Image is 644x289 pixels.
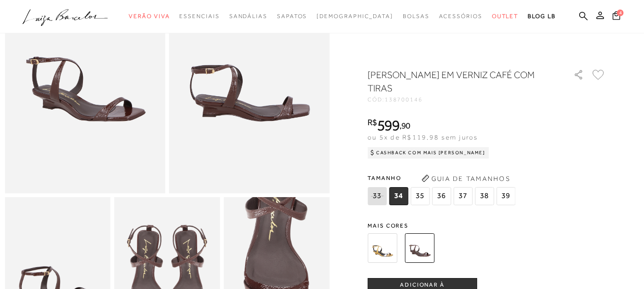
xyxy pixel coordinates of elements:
[403,13,429,20] span: Bolsas
[410,187,429,205] span: 35
[475,187,494,205] span: 38
[401,120,410,130] span: 90
[179,8,219,25] a: categoryNavScreenReaderText
[385,96,423,103] span: 138700146
[528,8,555,25] a: BLOG LB
[368,133,478,141] span: ou 5x de R$119,98 sem juros
[229,8,267,25] a: categoryNavScreenReaderText
[492,8,519,25] a: categoryNavScreenReaderText
[129,13,170,20] span: Verão Viva
[179,13,219,20] span: Essenciais
[277,13,307,20] span: Sapatos
[368,171,518,185] span: Tamanho
[617,10,624,16] span: 4
[432,187,451,205] span: 36
[368,68,546,95] h1: [PERSON_NAME] EM VERNIZ CAFÉ COM TIRAS
[277,8,307,25] a: categoryNavScreenReaderText
[368,223,606,229] span: Mais cores
[418,171,513,186] button: Guia de Tamanhos
[368,233,397,263] img: SANDÁLIA ANABELA EM COURO COBRA METAL DOURADA COM TIRAS
[453,187,472,205] span: 37
[368,147,489,159] div: Cashback com Mais [PERSON_NAME]
[129,8,170,25] a: categoryNavScreenReaderText
[368,118,377,127] i: R$
[317,8,393,25] a: noSubCategoriesText
[405,233,434,263] img: SANDÁLIA ANABELA EM VERNIZ CAFÉ COM TIRAS
[492,13,519,20] span: Outlet
[368,97,558,102] div: CÓD:
[403,8,429,25] a: categoryNavScreenReaderText
[317,13,393,20] span: [DEMOGRAPHIC_DATA]
[389,187,408,205] span: 34
[368,187,387,205] span: 33
[377,117,399,134] span: 599
[439,13,482,20] span: Acessórios
[496,187,515,205] span: 39
[439,8,482,25] a: categoryNavScreenReaderText
[399,121,410,130] i: ,
[528,13,555,20] span: BLOG LB
[610,10,623,23] button: 4
[229,13,267,20] span: Sandálias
